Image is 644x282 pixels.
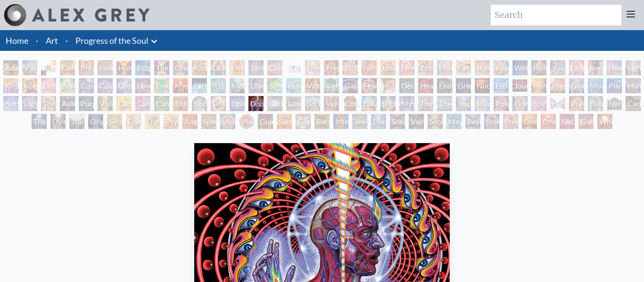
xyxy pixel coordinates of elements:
a: Home [6,35,28,46]
div: Cosmic Creativity [79,78,94,93]
div: Cosmic Lovers [116,78,132,93]
div: Family [456,60,471,75]
div: Monochord [588,78,603,93]
div: Prostration [550,78,565,93]
div: Godself [578,114,594,129]
div: Praying Hands [569,96,584,111]
div: Laughing Man [569,60,584,75]
div: Steeplehead 1 [484,114,499,129]
div: Theologue [437,96,452,111]
div: Gaia [343,78,358,93]
div: Body, Mind, Spirit [41,60,56,75]
div: One [541,114,556,129]
div: Oversoul [522,114,537,129]
div: The Shulgins and their Alchemical Angels [41,96,56,111]
div: Lightweaver [626,60,641,75]
div: Interbeing [333,114,348,129]
div: Earth Energies [192,78,207,93]
div: Boo-boo [475,60,490,75]
div: Net of Being [560,114,575,129]
div: Nuclear Crucifixion [475,78,490,93]
div: Vajra Horse [305,78,320,93]
div: New Family [399,60,414,75]
div: Vajra Guru [324,96,339,111]
div: Empowerment [41,78,56,93]
div: Caring [626,96,641,111]
div: Pregnancy [324,60,339,75]
div: Mysteriosa 2 [173,78,188,93]
div: Spirit Animates the Flesh [531,96,546,111]
div: Purging [79,96,94,111]
div: Jewel Being [352,114,367,129]
div: Ayahuasca Visitation [60,96,75,111]
div: Lightworker [22,96,37,111]
div: Spectral Lotus [201,114,216,129]
div: Ophanic Eyelash [145,114,160,129]
div: Vision Crystal [220,114,235,129]
div: Holy Grail [116,60,132,75]
div: Cannabis Mudra [116,96,132,111]
div: Reading [494,60,509,75]
div: Headache [418,78,433,93]
div: Human Geometry [626,78,641,93]
div: Networks [3,96,18,111]
div: [DEMOGRAPHIC_DATA] Embryo [286,60,301,75]
div: Vajra Being [409,114,424,129]
div: Sunyata [277,114,292,129]
div: Visionary Origin of Language [22,60,37,75]
div: White Light [597,114,612,129]
div: The Seer [418,96,433,111]
div: Liberation Through Seeing [286,96,301,111]
div: Young & Old [550,60,565,75]
div: Tantra [248,60,264,75]
li: · [62,30,72,51]
div: Secret Writing Being [428,114,443,129]
div: The Soul Finds It's Way [32,114,47,129]
div: Journey of the Wounded Healer [512,78,528,93]
div: Angel Skin [182,114,198,129]
a: Progress of the Soul [75,34,149,47]
div: Guardian of Infinite Vision [258,114,273,129]
div: Endarkenment [437,78,452,93]
div: Lilacs [248,78,264,93]
div: Blessing Hand [588,96,603,111]
div: Original Face [88,114,103,129]
div: Song of Vajra Being [390,114,405,129]
div: Wonder [512,60,528,75]
div: Vision Tree [98,96,113,111]
div: Bardo Being [314,114,330,129]
div: Planetary Prayers [607,78,622,93]
div: Breathing [588,60,603,75]
div: Power to the Peaceful [494,96,509,111]
div: Humming Bird [286,78,301,93]
div: Cosmic Artist [98,78,113,93]
div: Love is a Cosmic Force [135,78,150,93]
div: Fear [362,78,377,93]
div: Eco-Atlas [494,78,509,93]
div: DMT - The Spirit Molecule [211,96,226,111]
div: Fractal Eyes [126,114,141,129]
li: · [32,30,42,51]
div: Nursing [362,60,377,75]
div: Bond [60,78,75,93]
div: Birth [343,60,358,75]
div: Collective Vision [230,96,245,111]
div: Dalai Lama [362,96,377,111]
div: New Man New Woman [98,60,113,75]
div: Transfiguration [69,114,84,129]
div: Emerald Grail [154,78,169,93]
div: Steeplehead 2 [503,114,518,129]
div: Copulating [267,60,282,75]
div: Cannabacchus [154,96,169,111]
div: Seraphic Transport Docking on the Third Eye [107,114,122,129]
div: Body/Mind as a Vibratory Field of Energy [192,96,207,111]
div: Nature of Mind [607,96,622,111]
div: Aperture [22,78,37,93]
div: [PERSON_NAME] [305,96,320,111]
input: Search [491,5,621,25]
div: Mayan Being [446,114,462,129]
div: Yogi & the Möbius Sphere [456,96,471,111]
div: Promise [437,60,452,75]
div: Cannabis Sutra [135,96,150,111]
div: Praying [79,60,94,75]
